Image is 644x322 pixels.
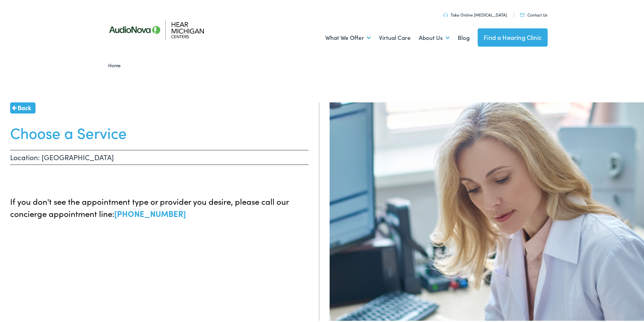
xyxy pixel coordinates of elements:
a: Virtual Care [379,24,411,49]
a: What We Offer [325,24,371,49]
a: Contact Us [520,10,547,16]
p: Location: [GEOGRAPHIC_DATA] [10,149,309,164]
a: Home [108,60,124,67]
a: About Us [419,24,450,49]
a: Back [10,101,35,112]
span: Back [18,102,31,111]
img: utility icon [443,11,448,16]
a: Take Online [MEDICAL_DATA] [443,10,507,16]
h1: Choose a Service [10,122,309,140]
a: Blog [458,24,470,49]
a: [PHONE_NUMBER] [114,206,186,218]
p: If you don't see the appointment type or provider you desire, please call our concierge appointme... [10,194,309,218]
a: Find a Hearing Clinic [478,27,548,45]
img: utility icon [520,12,525,15]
